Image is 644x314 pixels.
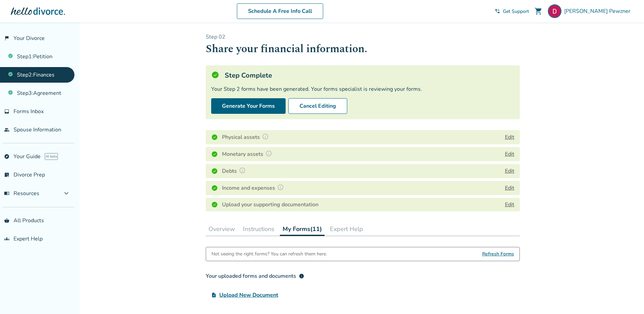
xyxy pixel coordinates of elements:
[505,184,514,192] button: Edit
[222,201,318,209] h4: Upload your supporting documentation
[4,236,9,242] span: groups
[534,7,542,15] span: shopping_cart
[265,150,272,157] img: Question Mark
[211,151,218,158] img: Completed
[505,167,514,175] button: Edit
[237,3,323,19] a: Schedule A Free Info Call
[262,133,269,140] img: Question Mark
[211,85,514,93] div: Your Step 2 forms have been generated. Your forms specialist is reviewing your forms.
[240,222,277,236] button: Instructions
[211,168,218,174] img: Completed
[222,184,286,192] h4: Income and expenses
[222,167,248,175] h4: Debts
[505,150,514,158] button: Edit
[206,222,238,236] button: Overview
[219,291,278,299] span: Upload New Document
[225,71,272,80] h5: Step Complete
[62,189,70,197] span: expand_more
[482,247,514,261] span: Refresh Forms
[239,167,246,174] img: Question Mark
[211,292,217,298] span: upload_file
[4,127,9,132] span: people
[548,4,561,18] img: David Pewzner
[299,273,304,279] span: info
[211,98,286,114] button: Generate Your Forms
[4,218,9,223] span: shopping_basket
[4,36,9,41] span: flag_2
[4,191,9,196] span: menu_book
[4,154,9,159] span: explore
[495,8,500,14] span: phone_in_talk
[610,281,644,314] iframe: Chat Widget
[211,201,218,208] img: Completed
[564,7,633,15] span: [PERSON_NAME] Pewzner
[288,98,347,114] button: Cancel Editing
[327,222,366,236] button: Expert Help
[45,153,58,160] span: AI beta
[212,247,327,261] div: Not seeing the right forms? You can refresh them here.
[14,108,44,115] span: Forms Inbox
[505,201,514,208] a: Edit
[211,134,218,141] img: Completed
[505,133,514,141] button: Edit
[222,133,271,142] h4: Physical assets
[206,41,520,57] h1: Share your financial information.
[280,222,325,236] button: My Forms(11)
[495,8,529,15] a: phone_in_talkGet Support
[206,33,520,41] p: Step 0 2
[211,185,218,191] img: Completed
[222,150,274,159] h4: Monetary assets
[4,190,39,197] span: Resources
[206,272,304,280] div: Your uploaded forms and documents
[4,172,9,177] span: list_alt_check
[277,184,284,191] img: Question Mark
[4,109,9,114] span: inbox
[503,8,529,15] span: Get Support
